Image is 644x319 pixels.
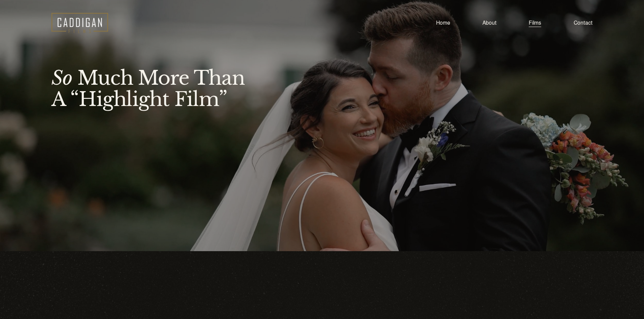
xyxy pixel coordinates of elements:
img: Caddigan Films [51,13,108,33]
h2: Much More Than A “Highlight Film” [51,68,277,110]
a: About [482,18,497,27]
a: Films [529,18,541,27]
em: So [51,66,72,90]
a: Contact [574,18,593,27]
a: Home [436,18,450,27]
